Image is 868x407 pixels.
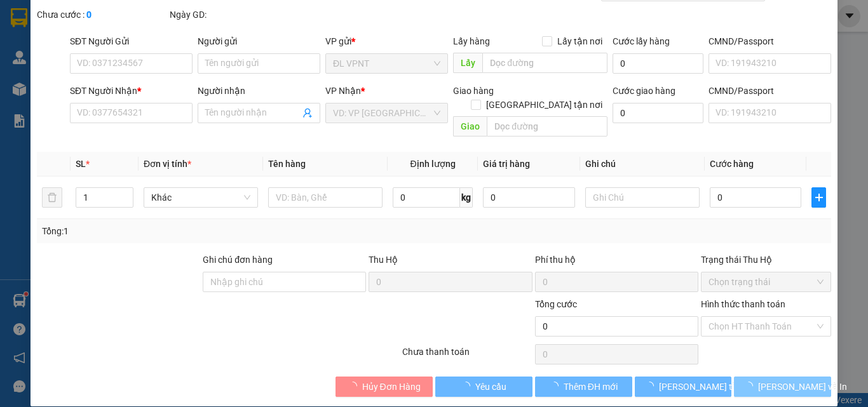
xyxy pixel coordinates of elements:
span: Thu Hộ [369,255,398,265]
input: Cước lấy hàng [613,53,703,74]
div: CMND/Passport [709,84,831,98]
div: Ngày GD: [170,8,300,22]
div: Người gửi [198,34,320,48]
span: Giá trị hàng [483,159,530,169]
input: Cước giao hàng [613,103,703,123]
label: Cước lấy hàng [613,36,670,46]
div: SĐT Người Nhận [70,84,193,98]
button: [PERSON_NAME] và In [734,377,831,397]
span: Giao hàng [453,86,494,96]
span: Khác [151,188,250,207]
span: loading [744,382,758,390]
span: Hủy Đơn Hàng [362,380,421,394]
label: Cước giao hàng [613,86,675,96]
input: Dọc đường [482,53,607,73]
button: Hủy Đơn Hàng [336,377,433,397]
div: Chưa thanh toán [401,345,534,367]
div: Phí thu hộ [535,253,698,272]
span: Thêm ĐH mới [564,380,618,394]
label: Ghi chú đơn hàng [203,255,273,265]
span: Lấy hàng [453,36,490,46]
span: Chọn trạng thái [709,272,824,291]
button: delete [42,187,62,208]
span: SL [76,159,86,169]
span: loading [348,382,362,390]
input: Ghi Chú [585,187,700,208]
div: Tổng: 1 [42,224,336,238]
div: VP gửi [325,34,448,48]
span: [PERSON_NAME] và In [758,380,847,394]
span: user-add [302,108,313,118]
span: Tổng cước [535,299,577,309]
button: [PERSON_NAME] thay đổi [635,377,732,397]
span: VP Nhận [325,86,361,96]
span: Lấy [453,53,482,73]
span: loading [461,382,475,390]
span: Định lượng [410,159,455,169]
b: 0 [86,10,92,20]
input: VD: Bàn, Ghế [268,187,383,208]
span: Yêu cầu [475,380,506,394]
span: Lấy tận nơi [552,34,607,48]
span: Cước hàng [710,159,754,169]
span: plus [812,192,825,203]
span: [PERSON_NAME] thay đổi [659,380,761,394]
span: Đơn vị tính [144,159,191,169]
div: Chưa cước : [37,8,167,22]
input: Ghi chú đơn hàng [203,272,366,292]
div: Trạng thái Thu Hộ [701,253,831,267]
span: Tên hàng [268,159,306,169]
span: [GEOGRAPHIC_DATA] tận nơi [481,98,607,112]
div: CMND/Passport [709,34,831,48]
span: kg [460,187,473,208]
span: ĐL VPNT [333,54,440,73]
button: Thêm ĐH mới [535,377,632,397]
span: loading [550,382,564,390]
button: plus [811,187,826,208]
input: Dọc đường [487,116,607,137]
th: Ghi chú [580,152,705,177]
button: Yêu cầu [435,377,532,397]
label: Hình thức thanh toán [701,299,785,309]
span: Giao [453,116,487,137]
div: SĐT Người Gửi [70,34,193,48]
div: Người nhận [198,84,320,98]
span: loading [645,382,659,390]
